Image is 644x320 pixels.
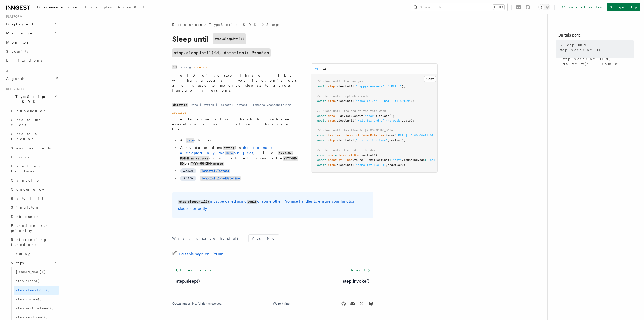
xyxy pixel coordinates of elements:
span: .endOf [352,114,363,118]
span: .sleepUntil [335,99,354,103]
span: now [328,153,333,157]
a: the format accepted by theDateobject [180,146,272,155]
a: Singleton [9,203,59,212]
span: = [337,114,338,118]
span: "ceil" [428,158,439,162]
a: step.waitForEvent() [14,304,59,313]
button: Deployment [4,20,59,29]
h4: On this page [558,32,634,40]
span: .round [352,158,363,162]
span: .toDate [377,114,389,118]
span: // Sleep until September ends [317,94,368,98]
span: step [328,99,335,103]
span: . [352,153,354,157]
span: , [402,119,404,122]
span: () [349,114,352,118]
p: The ID of the step. This will be what appears in your function's logs and is used to memoize step... [172,73,299,93]
a: Sleep until step.sleepUntil() [558,40,634,54]
code: id [172,65,177,69]
span: "done-for-[DATE]" [356,163,386,167]
button: Steps [9,258,59,267]
span: .sleepUntil [335,138,354,142]
a: Previous [172,266,214,275]
span: "[DATE]T16:00:00+01:00[[GEOGRAPHIC_DATA]/[GEOGRAPHIC_DATA]]" [395,134,500,137]
span: "day" [393,158,402,162]
span: Handling failures [11,164,41,173]
button: TypeScript SDK [4,92,59,106]
span: now [347,158,352,162]
span: "wake-me-up" [356,99,377,103]
span: (); [374,153,379,157]
span: : [389,158,391,162]
span: Monitor [4,40,30,45]
span: (); [389,114,395,118]
span: ( [354,138,356,142]
a: Send events [9,144,59,153]
span: ( [354,119,356,122]
span: References [4,87,25,91]
button: Copy [424,76,436,82]
a: We're hiring! [273,302,290,306]
a: Create a function [9,129,59,144]
a: TypeScript SDK [209,22,259,27]
p: must be called using or some other Promise handler to ensure your function sleeps correctly. [178,198,367,212]
dd: required [194,65,208,69]
span: ( [354,163,356,167]
span: ( [363,114,365,118]
span: Debounce [11,215,39,219]
a: Handling failures [9,162,59,176]
span: "[DATE]" [388,85,402,88]
code: step.sleepUntil() [178,200,210,204]
span: Introduction [11,109,47,113]
button: Monitor [4,38,59,47]
span: const [317,153,326,157]
a: Debounce [9,212,59,221]
span: AI [4,69,9,73]
span: Cancel on [11,178,44,182]
span: Errors [11,155,29,159]
span: roundingMode [404,158,425,162]
span: step.sleepUntil() [16,288,50,292]
button: v2 [323,64,326,74]
span: Now [354,153,359,157]
span: 3.33.0+ [183,176,193,180]
a: [DOMAIN_NAME]() [14,267,59,276]
span: teaTime); [389,138,405,142]
span: , [388,138,389,142]
span: "[DATE]T11:59:59" [381,99,411,103]
span: endOfDay [328,158,342,162]
p: The datetime at which to continue execution of your function. This can be: [172,117,299,132]
span: await [317,119,326,122]
a: Referencing functions [9,235,59,249]
span: Deployment [4,22,33,27]
span: "british-tea-time" [356,138,388,142]
li: A object [179,138,299,143]
a: step.sleep() [176,278,200,285]
span: : [425,158,426,162]
button: Manage [4,29,59,38]
button: v3 [315,64,318,74]
a: Sign Up [607,3,640,11]
dd: required [172,111,186,115]
span: Sleep until step.sleepUntil() [560,42,634,52]
code: await [247,200,257,204]
span: endOfDay); [388,163,405,167]
span: // Sleep until tea time in [GEOGRAPHIC_DATA] [317,129,395,132]
span: , [384,85,386,88]
span: ( [354,85,356,88]
a: Steps [266,22,279,27]
a: Next [348,266,373,275]
a: Contact sales [559,3,605,11]
span: const [317,114,326,118]
span: date [328,114,335,118]
a: step.invoke() [14,295,59,304]
a: step.sleepUntil() [14,286,59,295]
span: Send events [11,146,51,150]
span: step [328,85,335,88]
span: = [344,158,345,162]
code: YYYY-MM-DDHH:mm:ss [190,162,224,166]
span: step.invoke() [16,297,42,301]
a: step.sleep() [14,276,59,286]
a: Testing [9,249,59,258]
span: await [317,99,326,103]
